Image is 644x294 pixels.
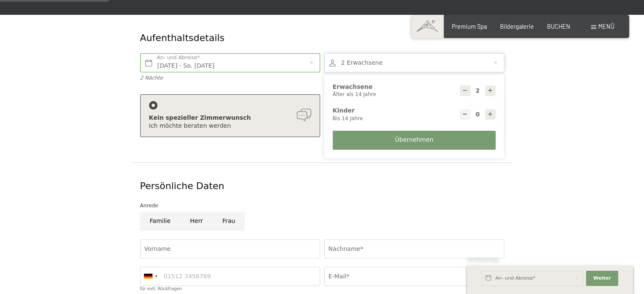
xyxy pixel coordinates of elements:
[500,23,534,30] a: Bildergalerie
[140,180,504,193] div: Persönliche Daten
[593,275,611,282] span: Weiter
[140,201,504,210] div: Anrede
[452,23,487,30] a: Premium Spa
[141,267,160,286] div: Germany (Deutschland): +49
[149,114,311,122] div: Kein spezieller Zimmerwunsch
[395,136,434,144] span: Übernehmen
[598,23,614,30] span: Menü
[140,74,320,82] div: 2 Nächte
[140,267,320,286] input: 01512 3456789
[149,122,311,130] div: Ich möchte beraten werden
[586,271,618,286] button: Weiter
[140,286,182,291] label: für evtl. Rückfragen
[547,23,570,30] a: BUCHEN
[467,257,499,262] span: Schnellanfrage
[140,32,443,45] div: Aufenthaltsdetails
[333,131,496,150] button: Übernehmen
